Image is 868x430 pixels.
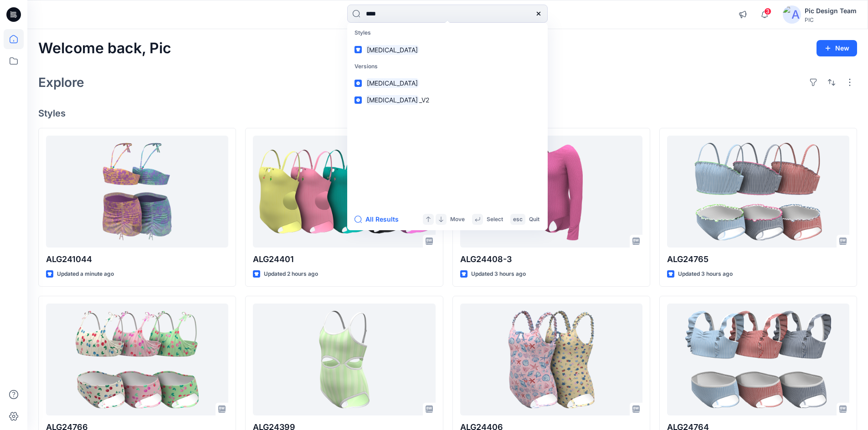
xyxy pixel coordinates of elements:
a: [MEDICAL_DATA] [349,41,546,58]
p: Updated 3 hours ago [678,269,733,279]
img: avatar [783,5,801,24]
p: Quit [529,215,539,224]
a: ALG24766 [46,304,228,416]
a: ALG241044 [46,136,228,248]
a: [MEDICAL_DATA]_V2 [349,91,546,108]
p: Move [450,215,465,224]
button: All Results [354,214,405,225]
p: Updated 2 hours ago [264,269,318,279]
div: PIC [805,16,857,23]
a: ALG24764 [667,304,849,416]
p: ALG24401 [253,253,435,266]
span: _V2 [419,96,429,104]
button: New [817,40,857,56]
p: ALG24765 [667,253,849,266]
p: ALG24408-3 [460,253,642,266]
p: Updated a minute ago [57,269,114,279]
div: Pic Design Team [805,5,857,16]
a: ALG24765 [667,136,849,248]
p: Versions [349,58,546,75]
p: Styles [349,25,546,41]
p: esc [513,215,523,224]
p: ALG241044 [46,253,228,266]
mark: [MEDICAL_DATA] [365,45,419,55]
a: ALG24399 [253,304,435,416]
h2: Explore [38,75,84,90]
a: [MEDICAL_DATA] [349,75,546,91]
span: 3 [764,8,771,15]
mark: [MEDICAL_DATA] [365,95,419,105]
h2: Welcome back, Pic [38,40,171,57]
h4: Styles [38,108,857,119]
a: ALG24408-3 [460,136,642,248]
p: Updated 3 hours ago [471,269,526,279]
mark: [MEDICAL_DATA] [365,78,419,88]
a: ALG24406 [460,304,642,416]
a: ALG24401 [253,136,435,248]
p: Select [487,215,503,224]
